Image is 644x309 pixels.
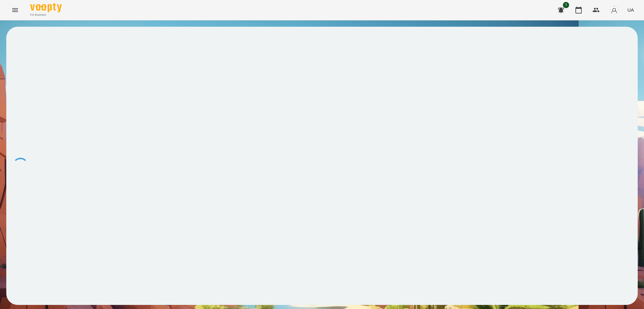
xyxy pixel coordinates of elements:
span: UA [627,7,634,13]
span: 1 [563,2,569,8]
button: UA [625,4,636,16]
span: For Business [30,13,62,17]
img: avatar_s.png [610,6,619,14]
img: Voopty Logo [30,3,62,12]
button: Menu [8,3,23,18]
